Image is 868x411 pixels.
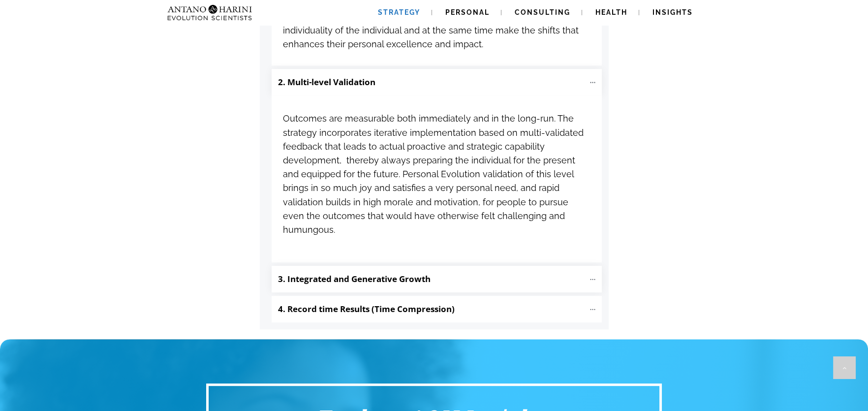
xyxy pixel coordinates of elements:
span: Health [595,8,627,16]
span: Insights [652,8,693,16]
span: Personal [445,8,490,16]
b: 2. Multi-level Validation [278,76,375,88]
b: 3. Integrated and Generative Growth [278,273,431,285]
span: Outcomes are measurable both immediately and in the long-run. The strategy incorporates iterative... [283,113,584,235]
b: 4. Record time Results (Time Compression) [278,303,455,315]
span: Consulting [515,8,570,16]
span: Strategy [378,8,420,16]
